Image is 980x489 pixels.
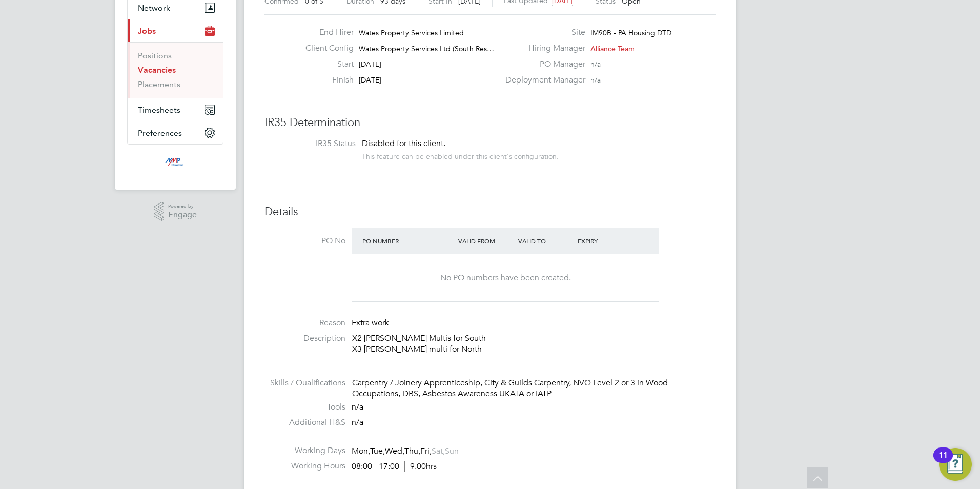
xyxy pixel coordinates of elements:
span: [DATE] [359,75,381,85]
label: Tools [264,402,345,413]
label: Site [499,27,585,38]
span: n/a [590,75,601,85]
span: Wates Property Services Ltd (South Res… [359,44,494,53]
span: Alliance Team [590,44,635,53]
a: Vacancies [138,65,176,75]
label: Reason [264,318,345,329]
span: Fri, [420,446,432,456]
div: PO Number [360,232,456,250]
span: Network [138,3,170,13]
button: Open Resource Center, 11 new notifications [939,448,972,481]
span: Disabled for this client. [362,138,445,149]
span: IM90B - PA Housing DTD [590,28,671,37]
img: mmpconsultancy-logo-retina.png [161,155,190,171]
a: Positions [138,51,172,60]
a: Powered byEngage [154,202,197,221]
span: n/a [590,59,601,69]
label: Client Config [297,43,354,54]
span: Extra work [352,318,389,328]
h3: Details [264,205,716,219]
label: Working Hours [264,461,345,472]
label: End Hirer [297,27,354,38]
div: Expiry [575,232,635,250]
span: n/a [352,417,363,427]
div: 08:00 - 17:00 [352,461,437,472]
span: 9.00hrs [404,461,437,472]
div: Valid To [516,232,576,250]
span: Tue, [370,446,385,456]
span: Preferences [138,128,182,138]
div: Valid From [456,232,516,250]
div: This feature can be enabled under this client's configuration. [362,149,559,161]
span: Sun [445,446,459,456]
p: X2 [PERSON_NAME] Multis for South X3 [PERSON_NAME] multi for North [352,333,716,355]
span: n/a [352,402,363,412]
label: IR35 Status [275,138,356,149]
label: Deployment Manager [499,75,585,86]
span: Jobs [138,26,156,36]
label: Skills / Qualifications [264,378,345,389]
label: Additional H&S [264,417,345,428]
a: Go to home page [127,155,223,171]
span: Powered by [168,202,197,211]
a: Placements [138,79,180,89]
span: Thu, [404,446,420,456]
button: Timesheets [128,98,223,121]
div: Jobs [128,42,223,98]
label: PO Manager [499,59,585,70]
label: PO No [264,236,345,247]
span: [DATE] [359,59,381,69]
label: Hiring Manager [499,43,585,54]
span: Timesheets [138,105,180,115]
label: Working Days [264,445,345,456]
span: Wed, [385,446,404,456]
span: Sat, [432,446,445,456]
label: Start [297,59,354,70]
span: Mon, [352,446,370,456]
button: Preferences [128,121,223,144]
label: Description [264,333,345,344]
div: No PO numbers have been created. [362,273,649,283]
h3: IR35 Determination [264,115,716,130]
div: Carpentry / Joinery Apprenticeship, City & Guilds Carpentry, NVQ Level 2 or 3 in Wood Occupations... [352,378,716,399]
span: Wates Property Services Limited [359,28,464,37]
label: Finish [297,75,354,86]
span: Engage [168,211,197,219]
div: 11 [938,455,948,468]
button: Jobs [128,19,223,42]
